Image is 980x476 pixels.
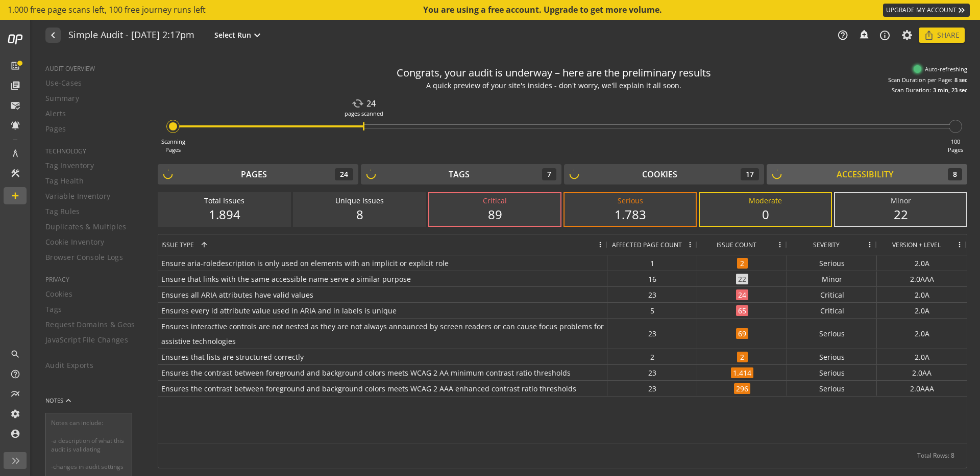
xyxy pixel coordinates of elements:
[161,256,604,271] span: Ensure aria-roledescription is only used on elements with an implicit or explicit role
[787,365,877,380] div: serious
[161,365,604,380] span: Ensures the contrast between foreground and background colors meets WCAG 2 AA minimum contrast ra...
[423,4,663,16] div: You are using a free account. Upgrade to get more volume.
[717,241,756,249] span: Issue Count
[251,29,263,41] mat-icon: expand_more
[10,100,20,111] mat-icon: mark_email_read
[439,196,550,206] div: Critical
[607,319,697,349] div: 23
[8,4,206,16] span: 1.000 free page scans left, 100 free journey runs left
[439,206,550,223] div: 89
[304,206,415,223] div: 8
[45,388,73,413] button: NOTES
[47,29,58,41] mat-icon: navigate_before
[10,389,20,399] mat-icon: multiline_chart
[710,196,821,206] div: Moderate
[877,365,967,380] div: 2.0AA
[734,383,750,394] span: 296
[352,97,376,110] div: 24
[787,319,877,349] div: serious
[161,287,604,302] span: Ensures all ARIA attributes have valid values
[10,120,20,130] mat-icon: notifications_active
[607,287,697,302] div: 23
[787,287,877,302] div: critical
[345,110,383,118] div: pages scanned
[335,168,353,180] div: 24
[741,168,759,180] div: 17
[877,349,967,364] div: 2.0A
[575,206,685,223] div: 1.783
[10,168,20,178] mat-icon: construction
[161,241,194,249] span: Issue Type
[10,349,20,359] mat-icon: search
[575,196,685,206] div: Serious
[612,241,682,249] span: Affected Page Count
[10,61,20,71] mat-icon: list_alt
[161,303,604,318] span: Ensures every id attribute value used in ARIA and in labels is unique
[607,365,697,380] div: 23
[877,271,967,286] div: 2.0AAA
[845,196,956,206] div: Minor
[892,86,931,94] div: Scan Duration:
[161,272,604,286] span: Ensure that links with the same accessible name serve a similar purpose
[397,66,711,81] div: Congrats, your audit is underway – here are the preliminary results
[877,319,967,349] div: 2.0A
[736,274,748,284] span: 22
[10,429,20,439] mat-icon: account_circle
[607,381,697,396] div: 23
[352,97,364,110] mat-icon: cached
[736,289,748,300] span: 24
[937,26,960,44] span: Share
[845,206,956,223] div: 22
[767,164,967,184] button: Accessibility8
[787,255,877,271] div: serious
[787,303,877,318] div: critical
[837,30,848,41] mat-icon: help_outline
[10,369,20,379] mat-icon: help_outline
[212,29,265,42] button: Select Run
[214,30,251,40] span: Select Run
[10,81,20,91] mat-icon: library_books
[710,206,821,223] div: 0
[731,367,753,378] span: 1.414
[304,196,415,206] div: Unique Issues
[954,76,967,84] div: 8 sec
[892,241,941,249] span: Version + Level
[787,349,877,364] div: serious
[68,30,194,41] h1: Simple Audit - 03 September 2025 | 2:17pm
[607,255,697,271] div: 1
[917,443,954,468] div: Total Rows: 8
[914,65,967,73] div: Auto-refreshing
[241,169,267,180] div: Pages
[161,319,604,349] span: Ensures interactive controls are not nested as they are not always announced by screen readers or...
[169,196,280,206] div: Total Issues
[924,30,934,40] mat-icon: ios_share
[449,169,470,180] div: Tags
[888,76,952,84] div: Scan Duration per Page:
[564,164,765,184] button: Cookies17
[948,138,963,153] div: 100 Pages
[607,303,697,318] div: 5
[787,271,877,286] div: minor
[737,258,748,269] span: 2
[158,164,358,184] button: Pages24
[10,409,20,419] mat-icon: settings
[787,381,877,396] div: serious
[169,206,280,223] div: 1.894
[957,5,967,15] mat-icon: keyboard_double_arrow_right
[642,169,677,180] div: Cookies
[607,271,697,286] div: 16
[63,395,73,406] mat-icon: keyboard_arrow_up
[933,86,967,94] div: 3 min, 23 sec
[607,349,697,364] div: 2
[737,352,748,362] span: 2
[813,241,840,249] span: Severity
[877,303,967,318] div: 2.0A
[859,29,869,39] mat-icon: add_alert
[361,164,561,184] button: Tags7
[877,381,967,396] div: 2.0AAA
[883,4,970,17] a: UPGRADE MY ACCOUNT
[161,350,604,364] span: Ensures that lists are structured correctly
[161,381,604,396] span: Ensures the contrast between foreground and background colors meets WCAG 2 AAA enhanced contrast ...
[879,30,891,41] mat-icon: info_outline
[877,287,967,302] div: 2.0A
